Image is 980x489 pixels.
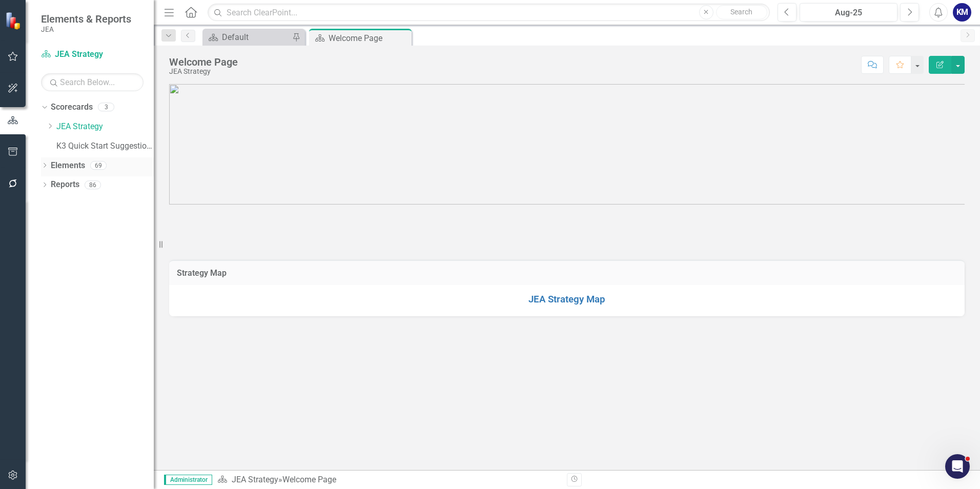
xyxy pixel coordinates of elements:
a: Scorecards [51,101,93,113]
span: Administrator [164,475,212,485]
div: Welcome Page [282,475,336,484]
input: Search ClearPoint... [208,4,770,22]
div: JEA Strategy [169,68,238,75]
h3: Strategy Map [177,269,957,278]
span: Search [730,8,752,16]
small: JEA [41,25,131,33]
img: ClearPoint Strategy [5,11,23,29]
div: Welcome Page [169,56,238,68]
button: KM [953,3,971,22]
a: JEA Strategy [56,121,154,133]
button: Aug-25 [800,3,897,22]
div: » [217,474,559,486]
a: JEA Strategy [232,475,278,484]
div: 3 [98,103,114,112]
div: Aug-25 [803,7,894,19]
span: Elements & Reports [41,13,131,25]
img: mceclip0%20v48.png [169,84,965,205]
button: Search [716,5,767,19]
iframe: Intercom live chat [945,454,970,479]
a: Default [205,31,290,44]
div: 86 [85,180,101,189]
div: 69 [90,161,107,170]
div: Default [222,31,290,44]
a: K3 Quick Start Suggestions [56,140,154,152]
div: Welcome Page [329,32,409,45]
a: Reports [51,179,79,191]
a: JEA Strategy [41,49,144,60]
input: Search Below... [41,73,144,91]
a: Elements [51,160,85,172]
a: JEA Strategy Map [528,294,605,305]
